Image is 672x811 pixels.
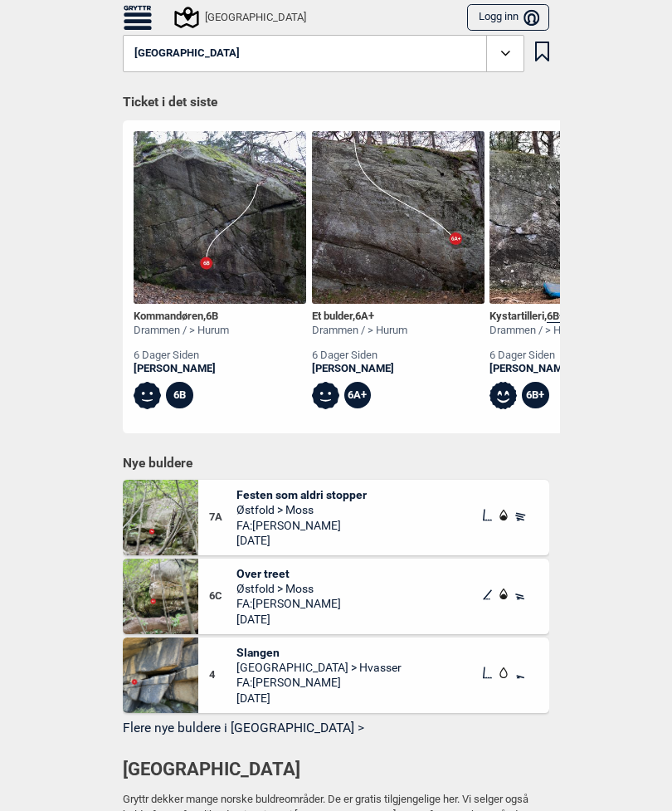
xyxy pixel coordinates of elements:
[206,310,218,322] span: 6B
[236,660,402,675] span: [GEOGRAPHIC_DATA] > Hvasser
[489,131,662,304] img: Kystartilleri 211113
[123,559,549,634] div: Over treet6COver treetØstfold > MossFA:[PERSON_NAME][DATE]
[312,362,407,376] a: [PERSON_NAME]
[123,480,198,555] img: Festen som aldri stopper
[209,589,236,603] span: 6C
[123,638,549,713] div: Slangen4Slangen[GEOGRAPHIC_DATA] > HvasserFA:[PERSON_NAME][DATE]
[522,382,549,409] div: 6B+
[312,310,407,324] div: Et bulder ,
[123,716,549,742] button: Flere nye buldere i [GEOGRAPHIC_DATA] >
[236,596,341,611] span: FA: [PERSON_NAME]
[123,455,549,471] h1: Nye buldere
[236,518,367,533] span: FA: [PERSON_NAME]
[489,324,586,338] div: Drammen / > Hurum
[355,310,374,322] span: 6A+
[236,675,402,690] span: FA: [PERSON_NAME]
[134,362,229,376] a: [PERSON_NAME]
[489,349,586,363] div: 6 dager siden
[344,382,372,409] div: 6A+
[236,612,341,627] span: [DATE]
[134,310,229,324] div: Kommandøren ,
[312,324,407,338] div: Drammen / > Hurum
[489,310,586,324] div: Kystartilleri , Ψ
[236,691,402,706] span: [DATE]
[123,757,549,783] h1: [GEOGRAPHIC_DATA]
[134,349,229,363] div: 6 dager siden
[134,324,229,338] div: Drammen / > Hurum
[123,94,549,112] h1: Ticket i det siste
[467,4,549,32] button: Logg inn
[236,487,367,502] span: Festen som aldri stopper
[312,349,407,363] div: 6 dager siden
[547,310,565,323] span: 6B+
[123,35,524,73] button: [GEOGRAPHIC_DATA]
[236,502,367,517] span: Østfold > Moss
[123,480,549,555] div: Festen som aldri stopper7AFesten som aldri stopperØstfold > MossFA:[PERSON_NAME][DATE]
[236,645,402,660] span: Slangen
[134,131,306,304] img: Kommandoren 211123
[236,566,341,581] span: Over treet
[123,559,198,634] img: Over treet
[236,533,367,548] span: [DATE]
[166,382,193,409] div: 6B
[177,7,306,27] div: [GEOGRAPHIC_DATA]
[489,362,586,376] a: [PERSON_NAME]
[209,511,236,525] span: 7A
[236,581,341,596] span: Østfold > Moss
[123,638,198,713] img: Slangen
[134,47,240,60] span: [GEOGRAPHIC_DATA]
[312,131,485,304] img: Et bulder 211119
[209,668,236,682] span: 4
